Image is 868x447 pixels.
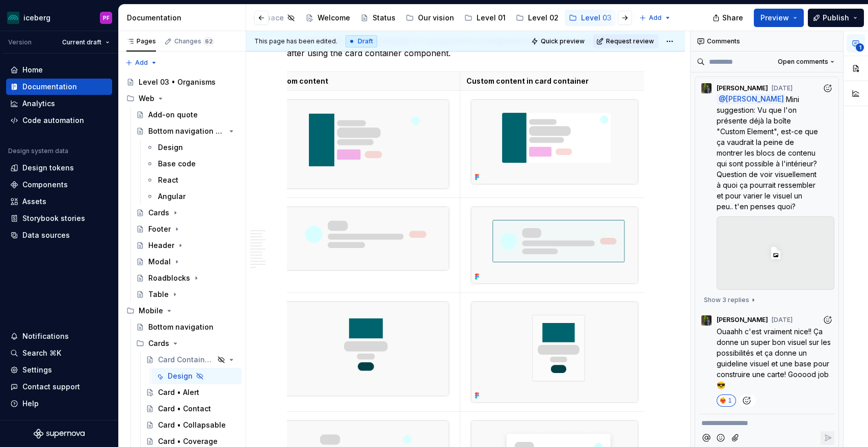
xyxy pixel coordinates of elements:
[6,95,112,112] a: Analytics
[318,13,350,23] div: Welcome
[373,13,396,23] div: Status
[274,302,449,396] img: 33c73e6c-7a03-4c3a-8f9d-2a326a97111e.png
[346,35,377,47] div: Draft
[821,313,834,327] button: Add reaction
[22,196,46,207] div: Assets
[127,13,242,23] div: Documentation
[132,286,242,303] a: Table
[6,160,112,176] a: Design tokens
[8,38,32,46] div: Version
[808,9,864,27] button: Publish
[132,237,242,254] a: Header
[460,10,510,26] a: Level 01
[714,431,728,445] button: Add emoji
[132,221,242,237] a: Footer
[148,240,174,251] div: Header
[704,296,749,304] span: Show 3 replies
[148,126,225,136] div: Bottom navigation bar
[636,11,674,25] button: Add
[168,371,193,381] div: Design
[760,13,789,23] span: Preview
[466,76,643,86] p: Custom content in card container
[274,207,449,271] img: c799b107-37b0-44d6-b766-d8afd21afc2d.png
[22,348,61,358] div: Search ⌘K
[821,431,834,445] button: Reply
[148,322,214,332] div: Bottom navigation
[132,205,242,221] a: Cards
[151,368,242,384] a: Design
[122,90,242,107] div: Web
[22,180,68,190] div: Components
[132,254,242,270] a: Modal
[418,13,454,23] div: Our vision
[301,10,354,26] a: Welcome
[6,177,112,193] a: Components
[122,74,242,90] a: Level 03 • Organisms
[58,35,114,49] button: Current draft
[528,13,559,23] div: Level 02
[541,37,585,45] span: Quick preview
[22,213,85,224] div: Storybook stories
[122,56,161,70] button: Add
[148,224,171,234] div: Footer
[22,65,43,75] div: Home
[707,9,750,27] button: Share
[717,95,820,211] span: Mini suggestion: Vu que l'on présente déjà la boîte "Custom Element", est-ce que ça vaudrait la p...
[142,401,242,417] a: Card • Contact
[139,306,163,316] div: Mobile
[739,394,756,407] button: Add reaction
[158,175,178,185] div: React
[477,13,506,23] div: Level 01
[728,396,732,405] span: 1
[139,77,216,87] div: Level 03 • Organisms
[778,58,828,66] span: Open comments
[6,328,112,344] button: Notifications
[142,156,242,172] a: Base code
[132,107,242,123] a: Add-on quote
[158,142,183,153] div: Design
[158,159,196,169] div: Base code
[6,395,112,412] button: Help
[34,429,85,439] svg: Supernova Logo
[699,414,834,428] div: Composer editor
[6,362,112,378] a: Settings
[6,112,112,129] a: Code automation
[717,316,768,324] span: [PERSON_NAME]
[22,115,84,126] div: Code automation
[158,355,214,365] div: Card Containers
[726,95,784,104] span: [PERSON_NAME]
[606,37,654,45] span: Request review
[142,352,242,368] a: Card Containers
[132,123,242,139] a: Bottom navigation bar
[6,379,112,395] button: Contact support
[158,420,226,430] div: Card • Collapsable
[22,382,80,392] div: Contact support
[528,34,589,48] button: Quick preview
[471,100,638,184] img: d2a6b40e-0a63-46b4-9fc2-23ab2d5e7bbf.png
[158,436,218,446] div: Card • Coverage
[722,13,743,23] span: Share
[729,431,743,445] button: Attach files
[691,31,843,52] div: Comments
[62,38,101,46] span: Current draft
[701,315,712,326] img: Simon Désilets
[132,335,242,352] div: Cards
[132,270,242,286] a: Roadblocks
[471,207,638,284] img: a34cddf0-696f-4281-a8d9-0615f5d142ff.png
[717,84,768,92] span: [PERSON_NAME]
[135,59,148,67] span: Add
[6,345,112,361] button: Search ⌘K
[214,8,596,28] div: Page tree
[717,327,833,389] span: Ouaahh c'est vraiment nice!! Ça donne un super bon visuel sur les possibilités et ça donne un gui...
[142,139,242,156] a: Design
[699,293,760,307] button: Show 3 replies
[142,417,242,433] a: Card • Collapsable
[8,147,68,155] div: Design system data
[23,13,50,23] div: iceberg
[6,62,112,78] a: Home
[148,257,171,267] div: Modal
[6,193,112,210] a: Assets
[142,188,242,205] a: Angular
[7,12,19,24] img: 418c6d47-6da6-4103-8b13-b5999f8989a1.png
